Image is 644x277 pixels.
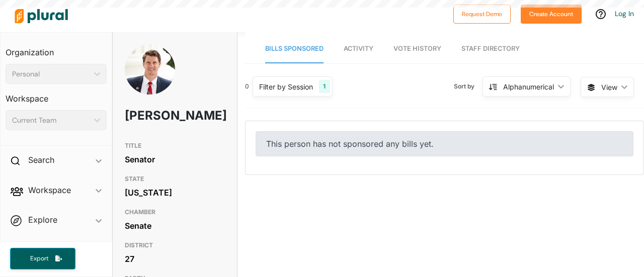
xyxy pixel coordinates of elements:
img: Headshot of Henry Stern [125,44,175,115]
a: Create Account [521,8,582,19]
span: Export [23,254,55,263]
button: Request Demo [453,5,511,24]
span: View [601,82,617,93]
span: Sort by [454,82,482,91]
div: 27 [125,251,225,266]
h1: [PERSON_NAME] [125,101,185,131]
div: [US_STATE] [125,185,225,200]
h3: DISTRICT [125,239,225,251]
div: Personal [12,69,90,79]
span: Bills Sponsored [265,45,324,52]
div: 1 [319,80,330,93]
a: Activity [344,35,373,63]
button: Create Account [521,5,582,24]
div: Filter by Session [259,81,313,92]
span: Vote History [393,45,441,52]
h3: TITLE [125,140,225,152]
a: Vote History [393,35,441,63]
div: Senate [125,218,225,233]
button: Export [10,248,75,269]
a: Request Demo [453,8,511,19]
div: Senator [125,152,225,167]
h3: STATE [125,173,225,185]
div: 0 [245,82,249,91]
a: Log In [615,9,634,18]
h3: Workspace [6,84,107,106]
span: Activity [344,45,373,52]
div: Current Team [12,115,90,126]
h3: CHAMBER [125,206,225,218]
h3: Organization [6,38,107,60]
a: Bills Sponsored [265,35,324,63]
a: Staff Directory [461,35,520,63]
h2: Search [28,154,54,165]
div: Alphanumerical [503,81,554,92]
div: This person has not sponsored any bills yet. [256,131,633,156]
